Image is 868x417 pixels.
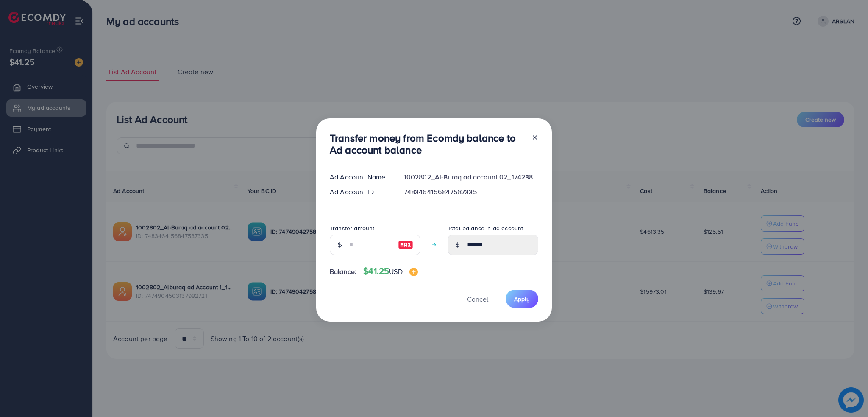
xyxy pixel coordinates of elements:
[363,266,417,277] h4: $41.25
[389,267,402,276] span: USD
[323,172,397,182] div: Ad Account Name
[467,294,488,304] span: Cancel
[398,240,413,250] img: image
[514,295,530,303] span: Apply
[456,290,499,308] button: Cancel
[330,267,356,277] span: Balance:
[330,132,525,157] h3: Transfer money from Ecomdy balance to Ad account balance
[397,172,545,182] div: 1002802_Al-Buraq ad account 02_1742380041767
[409,268,418,276] img: image
[330,224,374,232] label: Transfer amount
[397,187,545,197] div: 7483464156847587335
[506,290,538,308] button: Apply
[323,187,397,197] div: Ad Account ID
[448,224,523,232] label: Total balance in ad account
